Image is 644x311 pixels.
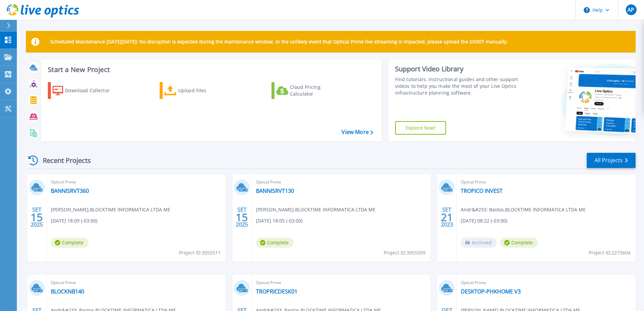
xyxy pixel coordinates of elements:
[50,39,508,44] p: Scheduled Maintenance [DATE][DATE]: No disruption is expected during the maintenance window. In t...
[256,288,297,295] a: TROPRICDESK01
[30,205,43,230] div: SET 2025
[461,187,503,194] a: TROPICO INVEST
[395,76,521,96] div: Find tutorials, instructional guides and other support videos to help you make the most of your L...
[256,279,427,286] span: Optical Prime
[256,238,294,248] span: Complete
[271,82,347,99] a: Cloud Pricing Calculator
[441,214,453,220] span: 21
[26,152,100,169] div: Recent Projects
[51,238,89,248] span: Complete
[256,217,302,224] span: [DATE] 18:05 (-03:00)
[65,84,119,97] div: Download Collector
[51,279,222,286] span: Optical Prime
[256,178,427,186] span: Optical Prime
[48,66,373,73] h3: Start a New Project
[290,84,344,97] div: Cloud Pricing Calculator
[461,288,521,295] a: DESKTOP-PHKHOME V3
[51,178,222,186] span: Optical Prime
[461,217,507,224] span: [DATE] 08:22 (-03:00)
[589,249,631,256] span: Project ID: 2275604
[342,129,373,135] a: View More
[395,65,521,73] div: Support Video Library
[51,288,84,295] a: BLOCKNB140
[256,206,376,213] span: [PERSON_NAME] , BLOCKTIME INFORMATICA LTDA ME
[587,153,636,168] a: All Projects
[395,121,446,135] a: Explore Now!
[256,187,294,194] a: BANNISRVT130
[51,217,97,224] span: [DATE] 18:09 (-03:00)
[51,206,170,213] span: [PERSON_NAME] , BLOCKTIME INFORMATICA LTDA ME
[178,84,232,97] div: Upload Files
[461,238,497,248] span: Archived
[627,7,634,12] span: AP
[236,214,248,220] span: 15
[461,206,586,213] span: Andr&#233; Bastos , BLOCKTIME INFORMATICA LTDA ME
[441,205,453,230] div: SET 2023
[384,249,425,256] span: Project ID: 3055509
[235,205,248,230] div: SET 2025
[51,187,89,194] a: BANNISRVT360
[500,238,538,248] span: Complete
[461,279,632,286] span: Optical Prime
[48,82,123,99] a: Download Collector
[160,82,235,99] a: Upload Files
[179,249,221,256] span: Project ID: 3055511
[31,214,43,220] span: 15
[461,178,632,186] span: Optical Prime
